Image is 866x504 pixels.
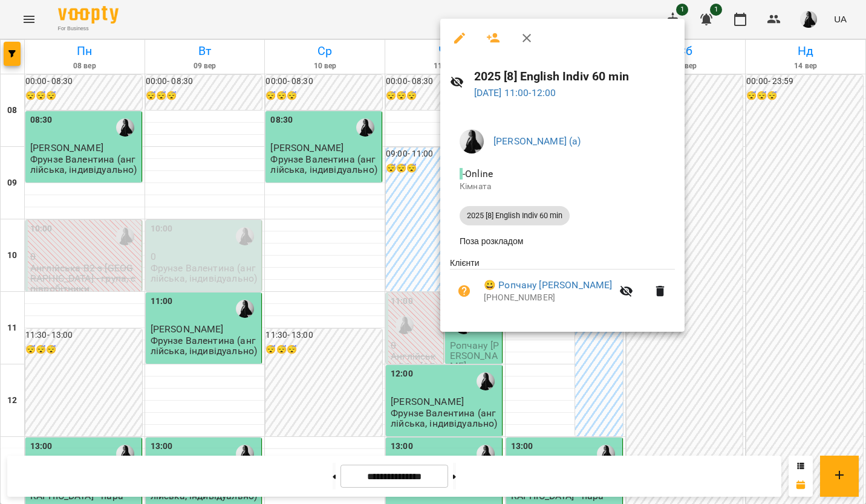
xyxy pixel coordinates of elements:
a: [DATE] 11:00-12:00 [474,87,556,99]
span: - Online [460,168,495,179]
ul: Клієнти [450,257,675,317]
span: 2025 [8] English Indiv 60 min [460,210,570,221]
p: Кімната [460,181,665,193]
a: 😀 Ропчану [PERSON_NAME] [484,278,612,292]
h6: 2025 [8] English Indiv 60 min [474,67,675,86]
img: a8a45f5fed8cd6bfe970c81335813bd9.jpg [460,129,484,153]
li: Поза розкладом [450,230,675,252]
button: Візит ще не сплачено. Додати оплату? [450,277,479,306]
a: [PERSON_NAME] (а) [493,135,581,147]
p: [PHONE_NUMBER] [484,292,612,304]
